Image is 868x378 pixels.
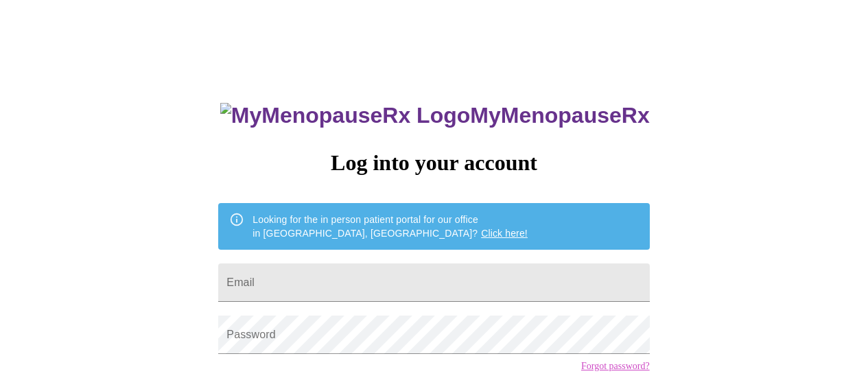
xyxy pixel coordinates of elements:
[220,103,650,128] h3: MyMenopauseRx
[218,150,649,176] h3: Log into your account
[220,103,470,128] img: MyMenopauseRx Logo
[481,228,528,239] a: Click here!
[581,361,650,372] a: Forgot password?
[253,207,528,246] div: Looking for the in person patient portal for our office in [GEOGRAPHIC_DATA], [GEOGRAPHIC_DATA]?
